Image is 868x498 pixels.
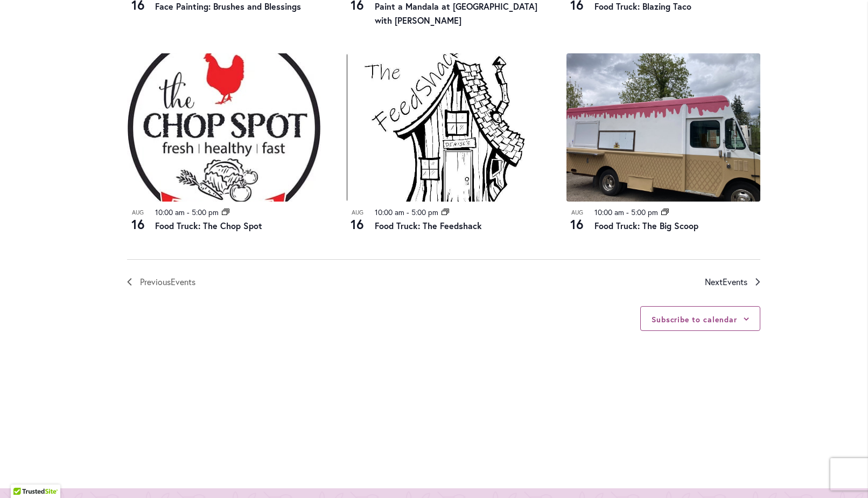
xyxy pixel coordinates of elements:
[155,1,301,12] a: Face Painting: Brushes and Blessings
[705,275,760,289] a: Next Events
[127,215,149,233] span: 16
[127,208,149,217] span: Aug
[347,208,368,217] span: Aug
[375,207,404,217] time: 10:00 am
[594,207,624,217] time: 10:00 am
[155,220,262,231] a: Food Truck: The Chop Spot
[127,53,321,202] img: THE CHOP SPOT PDX – Food Truck
[594,220,698,231] a: Food Truck: The Big Scoop
[566,53,760,202] img: Food Truck: The Big Scoop
[626,207,629,217] span: -
[192,207,219,217] time: 5:00 pm
[155,207,185,217] time: 10:00 am
[411,207,438,217] time: 5:00 pm
[705,275,747,289] span: Next
[594,1,691,12] a: Food Truck: Blazing Taco
[171,276,195,287] span: Events
[375,1,537,26] a: Paint a Mandala at [GEOGRAPHIC_DATA] with [PERSON_NAME]
[187,207,190,217] span: -
[8,460,38,490] iframe: Launch Accessibility Center
[347,215,368,233] span: 16
[566,208,588,217] span: Aug
[375,220,482,231] a: Food Truck: The Feedshack
[127,275,195,289] a: Previous Events
[566,215,588,233] span: 16
[723,276,747,287] span: Events
[652,314,737,324] button: Subscribe to calendar
[631,207,658,217] time: 5:00 pm
[347,53,541,202] img: The Feedshack
[407,207,409,217] span: -
[140,275,195,289] span: Previous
